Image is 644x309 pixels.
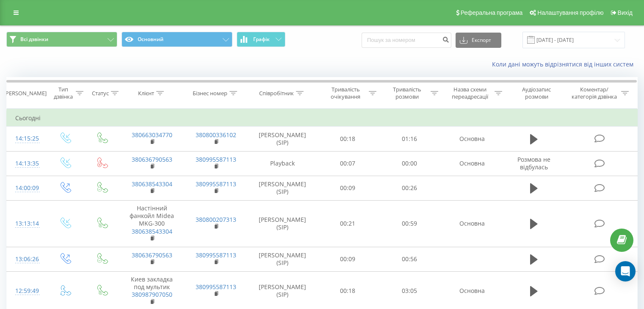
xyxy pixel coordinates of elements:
[379,200,440,247] td: 00:59
[440,200,504,247] td: Основна
[248,247,317,271] td: [PERSON_NAME] (SIP)
[512,86,561,100] div: Аудіозапис розмови
[15,215,38,232] div: 13:13:14
[196,131,236,139] a: 380800336102
[259,90,294,97] div: Співробітник
[120,200,184,247] td: Настінний фанкойл Midea MKG-300
[132,180,172,188] a: 380638543304
[492,60,638,68] a: Коли дані можуть відрізнятися вiд інших систем
[317,247,379,271] td: 00:09
[379,176,440,200] td: 00:26
[6,32,117,47] button: Всі дзвінки
[379,151,440,176] td: 00:00
[517,155,550,171] span: Розмова не відбулась
[53,86,73,100] div: Тип дзвінка
[440,151,504,176] td: Основна
[248,200,317,247] td: [PERSON_NAME] (SIP)
[132,227,172,235] a: 380638543304
[440,127,504,151] td: Основна
[138,90,154,97] div: Клієнт
[132,131,172,139] a: 380663034770
[248,127,317,151] td: [PERSON_NAME] (SIP)
[132,155,172,163] a: 380636790563
[618,9,633,16] span: Вихід
[448,86,492,100] div: Назва схеми переадресації
[537,9,603,16] span: Налаштування профілю
[7,110,638,127] td: Сьогодні
[193,90,227,97] div: Бізнес номер
[122,32,232,47] button: Основний
[196,251,236,259] a: 380995587113
[15,130,38,147] div: 14:15:25
[20,36,48,43] span: Всі дзвінки
[248,176,317,200] td: [PERSON_NAME] (SIP)
[15,180,38,196] div: 14:00:09
[132,290,172,298] a: 380987907050
[253,36,270,42] span: Графік
[237,32,285,47] button: Графік
[132,251,172,259] a: 380636790563
[386,86,428,100] div: Тривалість розмови
[569,86,619,100] div: Коментар/категорія дзвінка
[317,176,379,200] td: 00:09
[92,90,109,97] div: Статус
[4,90,47,97] div: [PERSON_NAME]
[196,283,236,291] a: 380995587113
[379,127,440,151] td: 01:16
[15,283,38,299] div: 12:59:49
[317,200,379,247] td: 00:21
[362,33,451,48] input: Пошук за номером
[456,33,501,48] button: Експорт
[317,127,379,151] td: 00:18
[196,180,236,188] a: 380995587113
[15,251,38,268] div: 13:06:26
[379,247,440,271] td: 00:56
[615,261,636,281] div: Open Intercom Messenger
[248,151,317,176] td: Playback
[461,9,523,16] span: Реферальна програма
[196,155,236,163] a: 380995587113
[317,151,379,176] td: 00:07
[325,86,367,100] div: Тривалість очікування
[196,215,236,223] a: 380800207313
[15,155,38,172] div: 14:13:35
